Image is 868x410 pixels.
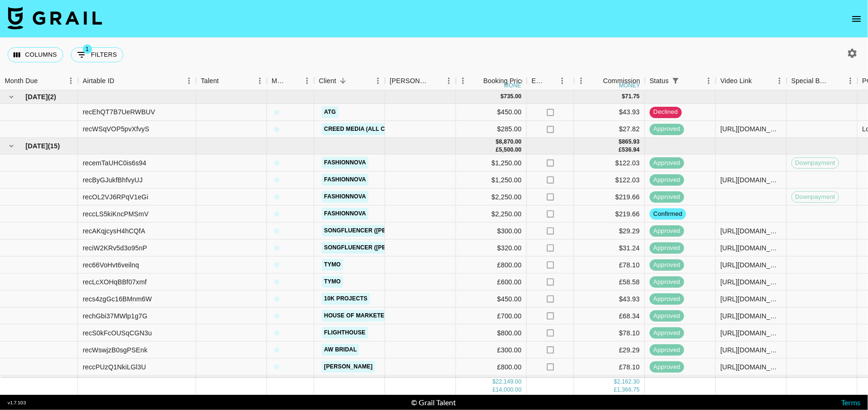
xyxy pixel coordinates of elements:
div: recemTaUHC0is6s94 [83,158,146,168]
div: 865.93 [622,138,640,146]
a: Fashionnova [322,157,369,169]
div: £800.00 [456,256,527,273]
div: $ [619,138,622,146]
div: recLcXOHqBBf07xmf [83,277,147,287]
button: Menu [300,74,314,88]
button: Select columns [8,47,63,62]
div: https://www.tiktok.com/@cherriecherry_/video/7533987890913725718?is_from_webapp=1&sender_device=p... [721,345,782,355]
span: approved [650,159,684,168]
span: approved [650,346,684,355]
div: recOL2VJ6RPqV1eGi [83,192,148,202]
div: £2,000.00 [456,376,527,393]
button: Sort [38,74,51,87]
div: Client [319,72,336,90]
div: $43.93 [574,104,645,121]
div: £ [614,386,617,394]
span: Downpayment [792,159,839,168]
div: $78.10 [574,325,645,342]
a: Flighthouse [322,327,368,339]
a: Terms [841,398,860,407]
div: Status [650,72,669,90]
div: recEhQT7B7UeRWBUV [83,107,155,117]
div: 1 active filter [669,74,682,87]
div: © Grail Talent [411,398,456,407]
a: Fashionnova [322,191,369,203]
div: Talent [196,72,267,90]
div: money [619,83,640,88]
div: £300.00 [456,342,527,359]
a: [PERSON_NAME] [322,361,375,373]
span: declined [650,108,682,117]
div: rechGbi37MWlp1g7G [83,311,147,321]
button: Sort [219,74,232,87]
button: Sort [336,74,350,87]
button: Menu [574,74,588,88]
button: Menu [555,74,569,88]
span: 1 [83,44,92,54]
div: $122.03 [574,171,645,188]
span: approved [650,295,684,304]
div: 71.75 [625,93,640,101]
span: Downpayment [792,193,839,202]
button: Show filters [669,74,682,87]
button: Sort [287,74,300,87]
div: Special Booking Type [791,72,830,90]
div: $31.24 [574,239,645,256]
div: https://www.tiktok.com/@cherriecherry_/video/7548949763203403030?is_from_webapp=1&sender_device=p... [721,175,782,185]
div: https://www.tiktok.com/@bradandmill/video/7538481855750769942?is_from_webapp=1&sender_device=pc&w... [721,311,782,321]
button: Sort [545,74,558,87]
div: Airtable ID [83,72,114,90]
button: Menu [64,74,78,88]
span: approved [650,193,684,202]
button: Sort [470,74,483,87]
span: approved [650,125,684,134]
button: Sort [682,74,696,87]
a: AW Bridal [322,344,359,356]
div: $ [614,378,617,386]
div: $285.00 [456,121,527,138]
div: £800.00 [456,359,527,376]
div: $27.82 [574,121,645,138]
img: Grail Talent [8,7,102,29]
div: 5,500.00 [499,146,522,154]
div: recs4zgGc16BMnm6W [83,294,152,304]
div: Status [645,72,716,90]
div: 1,366.75 [617,386,640,394]
div: 14,000.00 [496,386,522,394]
div: $29.29 [574,222,645,239]
div: reccPUzQ1NkiLGl3U [83,362,146,372]
span: approved [650,363,684,372]
button: Sort [590,74,603,87]
button: Menu [371,74,385,88]
div: £58.58 [574,273,645,290]
div: Manager [267,72,314,90]
button: hide children [5,139,18,153]
div: £700.00 [456,307,527,325]
div: $450.00 [456,290,527,307]
div: $450.00 [456,104,527,121]
a: 10k Projects [322,293,370,305]
a: Creed Media (All Campaigns) [322,123,420,135]
span: confirmed [650,210,686,219]
div: £600.00 [456,273,527,290]
div: reccLS5kiKncPMSmV [83,209,148,219]
a: House of marketers [322,310,395,322]
div: $ [501,93,504,101]
div: Month Due [5,72,38,90]
div: https://www.tiktok.com/@cherriecherry_/video/7533009858837220630?is_from_webapp=1&sender_device=p... [721,243,782,253]
span: approved [650,329,684,338]
button: Menu [456,74,470,88]
div: $219.66 [574,205,645,222]
span: ( 2 ) [48,92,56,102]
div: £29.29 [574,342,645,359]
div: rec66VoHvt6veilnq [83,260,139,270]
span: approved [650,312,684,321]
span: approved [650,244,684,253]
span: approved [650,227,684,236]
div: $ [622,93,625,101]
div: 536.94 [622,146,640,154]
div: recWSqVOP5pvXfvyS [83,124,149,134]
div: https://www.tiktok.com/@tompowelll/photo/7522888521527397654 [721,328,782,338]
span: approved [650,261,684,270]
span: [DATE] [26,141,48,151]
